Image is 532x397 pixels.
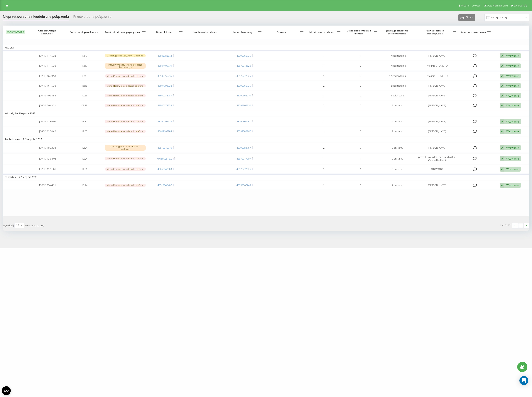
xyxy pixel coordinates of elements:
div: Wszyscy menedżerowie byli zajęci lub niedostępni [105,63,146,69]
a: 48799382767 [237,130,251,133]
div: Wezwanie [506,104,519,107]
td: 12:50 [66,127,103,136]
td: 0 [342,101,379,110]
a: 48799362210 [237,104,251,107]
div: Wezwanie [506,84,519,88]
td: 1 [342,165,379,174]
a: 48500173235 [158,104,172,107]
span: Ustawienia profilu [487,4,508,7]
td: [DATE] 15:44:21 [29,181,66,190]
div: Wezwanie [506,120,519,123]
span: Liczba prób kontaktu z klientem [344,29,374,35]
span: Komentarz do rozmowy [460,31,487,34]
td: 1 [305,181,342,190]
a: 48512245510 [158,146,172,149]
td: [PERSON_NAME] [416,143,458,153]
span: Program poleceń [461,4,481,7]
td: 7 dni temu [379,181,416,190]
div: Wezwanie [506,157,519,160]
span: Imię i nazwisko klienta [188,31,223,34]
span: Numer biznesowy [228,31,258,34]
button: Eksport [458,14,475,21]
td: 2 dni temu [379,101,416,110]
td: [PERSON_NAME] [416,101,458,110]
span: Czas ostatniego zadzwonić [70,31,99,34]
td: [DATE] 13:04:03 [29,153,66,164]
td: 1 [305,61,342,71]
td: 3 dni temu [379,143,416,153]
div: 1 - 12 z 12 [500,223,511,227]
td: [DATE] 18:33:34 [29,143,66,153]
div: Wezwanie [506,167,519,171]
span: Pracownik [265,31,300,34]
td: Poniedziałek, 18 Sierpnia 2025 [3,137,529,142]
a: 1 [518,223,523,228]
td: 18 godzin temu [379,81,416,90]
span: Nieodebrane od klienta [307,31,337,34]
td: [DATE] 17:15:36 [29,61,66,71]
td: [DATE] 16:15:36 [29,81,66,90]
div: Menedżerowie nie odebrali telefonu [105,167,146,171]
td: [PERSON_NAME] [416,81,458,90]
td: [DATE] 11:51:01 [29,165,66,174]
div: Wezwanie [506,130,519,133]
div: Menedżerowie nie odebrali telefonu [105,157,146,160]
td: 17 godzin temu [379,61,416,71]
td: 15:44 [66,181,103,190]
td: Wczoraj [3,45,529,50]
a: 48519045402 [158,183,172,187]
div: Menedżerowie nie odebrali telefonu [105,120,146,123]
a: 48799360735 [237,84,251,87]
a: 48665048009 [158,167,172,171]
span: Powód nieodebranego połączenia [105,31,142,34]
td: 2 [342,143,379,153]
td: 0 [342,91,379,100]
td: 08:35 [66,101,103,110]
td: [DATE] 17:45:33 [29,51,66,60]
div: Menedżerowie nie odebrali telefonu [105,84,146,87]
td: [DATE] 13:56:07 [29,117,66,126]
td: [PERSON_NAME] [416,91,458,100]
div: Menedżerowie nie odebrali telefonu [105,130,146,133]
td: [DATE] 12:50:42 [29,127,66,136]
td: 2 dni temu [379,117,416,126]
td: 1 [305,91,342,100]
td: 1 [305,153,342,164]
div: Wezwanie [506,146,519,150]
td: Infolinia OTOMOTO [416,61,458,71]
td: 1 [305,51,342,60]
td: 16:49 [66,71,103,81]
div: Wezwanie [506,64,519,68]
td: 1 [305,71,342,81]
td: 2 dni temu [379,127,416,136]
td: Infolinia OTOMOTO [416,71,458,81]
td: [DATE] 20:43:21 [29,101,66,110]
td: 17 godzin temu [379,71,416,81]
div: Menedżerowie nie odebrali telefonu [105,184,146,187]
a: 48579777507 [237,157,251,160]
span: Wyświetlij [3,224,14,227]
td: 1 [342,51,379,60]
a: 48799382767 [237,146,251,149]
td: Wtorek, 19 Sierpnia 2025 [3,111,529,116]
td: 17:45 [66,51,103,60]
a: 48799362210 [237,94,251,97]
td: Czwartek, 14 Sierpnia 2025 [3,174,529,180]
td: [PERSON_NAME] [416,127,458,136]
td: 1 [305,127,342,136]
a: 48604409779 [158,64,172,67]
div: Menedżerowie nie odebrali telefonu [105,74,146,78]
td: press 1 (sales dep) new+audio (Call Queue Desktop) [416,153,458,164]
td: 0 [342,117,379,126]
div: Wezwanie [506,74,519,78]
td: 0 [342,81,379,90]
div: 25 [16,224,19,227]
a: 48799362749 [237,183,251,187]
td: 1 [305,165,342,174]
td: 1 [342,153,379,164]
button: Open CMP widget [2,386,11,395]
td: OTOMOTO [416,165,458,174]
td: 1 dzień temu [379,91,416,100]
div: Menedżerowie nie odebrali telefonu [105,94,146,97]
td: 13:04 [66,153,103,164]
